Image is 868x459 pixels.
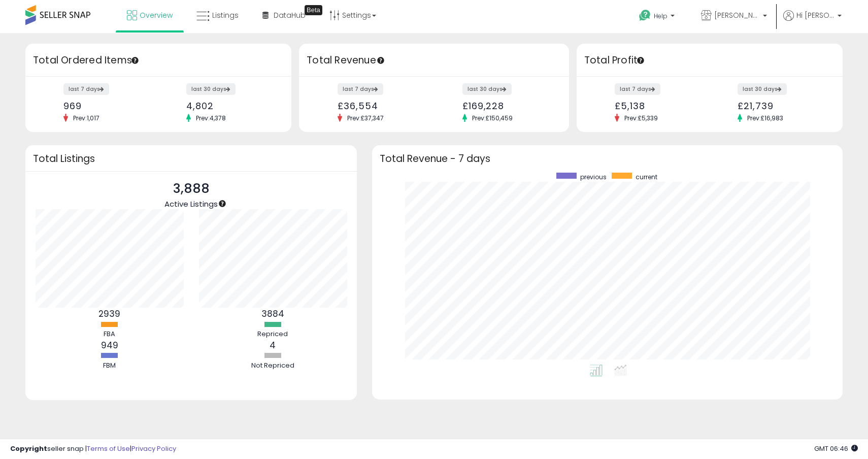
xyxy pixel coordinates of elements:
div: 969 [63,101,151,111]
span: previous [580,173,607,181]
div: Tooltip anchor [305,5,322,15]
p: 3,888 [164,179,218,199]
label: last 7 days [338,83,383,95]
div: Tooltip anchor [636,56,645,65]
span: Prev: £5,339 [619,114,663,122]
label: last 7 days [63,83,109,95]
div: Repriced [242,330,303,339]
a: Hi [PERSON_NAME] [783,10,842,33]
span: current [636,173,657,181]
a: Terms of Use [87,444,130,453]
h3: Total Listings [33,155,349,162]
span: Hi [PERSON_NAME] [796,10,834,20]
div: Not Repriced [242,361,303,371]
div: £21,739 [738,101,825,111]
h3: Total Ordered Items [33,53,284,68]
div: £36,554 [338,101,426,111]
div: Tooltip anchor [130,56,140,65]
strong: Copyright [10,444,47,453]
span: Listings [212,10,239,20]
span: Active Listings [164,199,218,209]
div: Tooltip anchor [218,199,227,208]
b: 949 [101,339,118,351]
span: Prev: £16,983 [742,114,788,122]
span: Overview [140,10,173,20]
i: Get Help [639,9,651,22]
div: 4,802 [186,101,274,111]
span: Prev: 4,378 [191,114,231,122]
div: Tooltip anchor [376,56,385,65]
a: Help [631,2,685,33]
span: Help [654,12,667,20]
div: FBM [79,361,140,371]
b: 4 [270,339,276,351]
span: [PERSON_NAME] [714,10,760,20]
div: £5,138 [615,101,702,111]
span: 2025-10-6 06:46 GMT [814,444,858,453]
h3: Total Profit [584,53,835,68]
label: last 30 days [462,83,512,95]
span: Prev: £150,459 [467,114,518,122]
div: seller snap | | [10,444,176,454]
span: Prev: £37,347 [342,114,389,122]
span: Prev: 1,017 [68,114,105,122]
label: last 30 days [186,83,236,95]
label: last 30 days [738,83,787,95]
b: 2939 [98,308,120,320]
label: last 7 days [615,83,660,95]
div: FBA [79,330,140,339]
a: Privacy Policy [131,444,176,453]
h3: Total Revenue [307,53,561,68]
span: DataHub [274,10,306,20]
h3: Total Revenue - 7 days [380,155,835,162]
b: 3884 [261,308,284,320]
div: £169,228 [462,101,551,111]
